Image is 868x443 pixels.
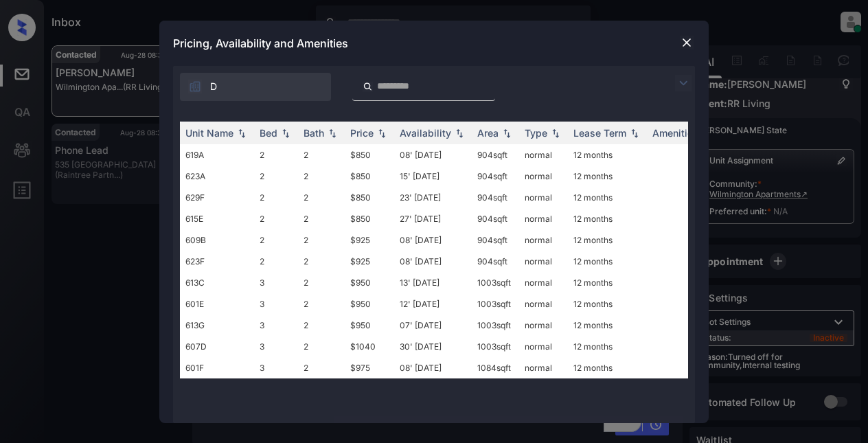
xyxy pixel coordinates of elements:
[254,251,298,272] td: 2
[568,187,647,208] td: 12 months
[394,315,472,336] td: 07' [DATE]
[519,144,568,166] td: normal
[254,336,298,357] td: 3
[394,187,472,208] td: 23' [DATE]
[254,357,298,378] td: 3
[472,229,519,251] td: 904 sqft
[472,187,519,208] td: 904 sqft
[345,187,394,208] td: $850
[394,293,472,315] td: 12' [DATE]
[394,336,472,357] td: 30' [DATE]
[180,272,254,293] td: 613C
[350,127,374,139] div: Price
[254,166,298,187] td: 2
[298,187,345,208] td: 2
[180,293,254,315] td: 601E
[279,128,293,137] img: sorting
[628,128,641,137] img: sorting
[180,229,254,251] td: 609B
[298,336,345,357] td: 2
[298,315,345,336] td: 2
[345,251,394,272] td: $925
[298,293,345,315] td: 2
[519,272,568,293] td: normal
[298,229,345,251] td: 2
[675,75,692,91] img: icon-zuma
[254,208,298,229] td: 2
[345,272,394,293] td: $950
[254,293,298,315] td: 3
[394,208,472,229] td: 27' [DATE]
[254,144,298,166] td: 2
[568,336,647,357] td: 12 months
[260,127,277,139] div: Bed
[568,208,647,229] td: 12 months
[519,208,568,229] td: normal
[235,128,249,137] img: sorting
[568,144,647,166] td: 12 months
[519,187,568,208] td: normal
[519,315,568,336] td: normal
[363,80,373,93] img: icon-zuma
[525,127,547,139] div: Type
[568,166,647,187] td: 12 months
[254,315,298,336] td: 3
[573,127,626,139] div: Lease Term
[472,144,519,166] td: 904 sqft
[298,208,345,229] td: 2
[345,315,394,336] td: $950
[180,166,254,187] td: 623A
[394,166,472,187] td: 15' [DATE]
[652,127,698,139] div: Amenities
[180,144,254,166] td: 619A
[519,336,568,357] td: normal
[519,229,568,251] td: normal
[345,293,394,315] td: $950
[680,36,694,49] img: close
[400,127,451,139] div: Availability
[375,128,389,137] img: sorting
[304,127,324,139] div: Bath
[345,336,394,357] td: $1040
[345,208,394,229] td: $850
[180,187,254,208] td: 629F
[519,293,568,315] td: normal
[325,128,339,137] img: sorting
[519,357,568,378] td: normal
[345,357,394,378] td: $975
[185,127,233,139] div: Unit Name
[298,251,345,272] td: 2
[345,229,394,251] td: $925
[477,127,499,139] div: Area
[472,357,519,378] td: 1084 sqft
[472,166,519,187] td: 904 sqft
[254,272,298,293] td: 3
[568,272,647,293] td: 12 months
[472,272,519,293] td: 1003 sqft
[180,251,254,272] td: 623F
[254,229,298,251] td: 2
[180,208,254,229] td: 615E
[180,357,254,378] td: 601F
[472,293,519,315] td: 1003 sqft
[345,144,394,166] td: $850
[394,229,472,251] td: 08' [DATE]
[568,229,647,251] td: 12 months
[394,357,472,378] td: 08' [DATE]
[472,251,519,272] td: 904 sqft
[472,208,519,229] td: 904 sqft
[180,336,254,357] td: 607D
[394,144,472,166] td: 08' [DATE]
[568,315,647,336] td: 12 months
[549,128,562,137] img: sorting
[345,166,394,187] td: $850
[394,272,472,293] td: 13' [DATE]
[159,21,709,66] div: Pricing, Availability and Amenities
[472,336,519,357] td: 1003 sqft
[453,128,466,137] img: sorting
[568,357,647,378] td: 12 months
[188,80,202,93] img: icon-zuma
[519,251,568,272] td: normal
[500,128,514,137] img: sorting
[254,187,298,208] td: 2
